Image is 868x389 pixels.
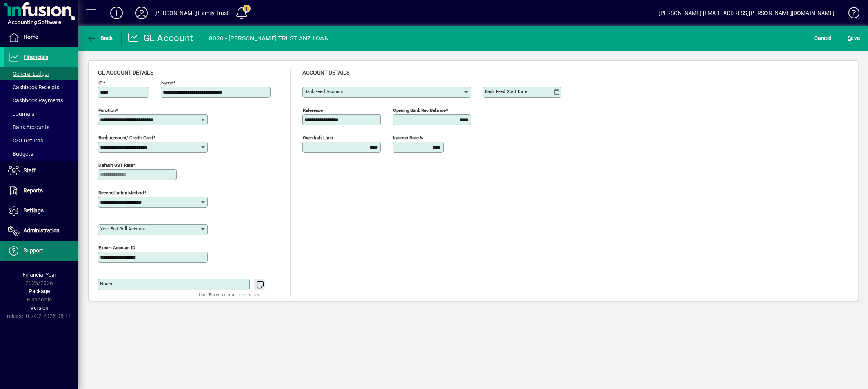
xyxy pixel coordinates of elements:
span: Financial Year [22,272,56,278]
span: Reports [24,187,43,194]
a: Support [4,241,78,261]
a: Reports [4,181,78,201]
mat-label: Bank Feed Start Date [485,89,527,94]
mat-label: Interest rate % [393,135,423,141]
mat-label: Bank Feed Account [304,89,343,94]
span: Bank Accounts [8,124,49,130]
span: GST Returns [8,137,43,144]
button: Add [104,6,129,20]
span: Version [30,305,49,311]
mat-label: Notes [100,281,112,287]
a: Budgets [4,147,78,161]
a: Administration [4,221,78,241]
span: Budgets [8,151,33,157]
span: Journals [8,111,34,117]
span: Settings [24,207,44,214]
span: Cancel [814,32,832,44]
a: Cashbook Receipts [4,80,78,94]
span: Support [24,247,43,254]
mat-label: Bank Account/ Credit card [98,135,153,141]
span: Administration [24,227,60,234]
button: Save [846,31,862,45]
button: Cancel [812,31,833,45]
span: Staff [24,167,36,173]
mat-label: Export account ID [98,245,135,250]
a: GST Returns [4,134,78,147]
a: Journals [4,107,78,121]
div: [PERSON_NAME] [EMAIL_ADDRESS][PERSON_NAME][DOMAIN_NAME] [659,7,835,19]
mat-label: Reference [303,108,323,113]
mat-label: Default GST rate [98,163,133,168]
span: Cashbook Payments [8,97,63,104]
a: Cashbook Payments [4,94,78,107]
a: Home [4,27,78,47]
span: Financials [24,54,48,60]
span: Cashbook Receipts [8,84,59,90]
span: Package [29,288,50,294]
a: Bank Accounts [4,121,78,134]
a: Settings [4,201,78,221]
a: Knowledge Base [843,2,858,27]
a: Staff [4,161,78,181]
span: General Ledger [8,71,49,77]
mat-label: Opening bank rec balance [393,108,446,113]
span: S [848,35,851,41]
mat-label: Reconciliation Method [98,190,144,195]
span: ave [848,32,860,44]
a: General Ledger [4,67,78,80]
span: GL account details [98,69,153,76]
span: Account details [302,69,349,76]
mat-label: Overdraft limit [303,135,333,141]
span: Back [87,35,113,41]
mat-label: Year end roll account [100,226,145,232]
mat-label: Function [98,108,116,113]
span: Home [24,34,38,40]
div: 8020 - [PERSON_NAME] TRUST ANZ LOAN [209,32,329,45]
div: [PERSON_NAME] Family Trust [154,7,229,19]
button: Profile [129,6,154,20]
button: Back [85,31,115,45]
div: GL Account [127,32,193,44]
mat-label: Name [161,80,173,86]
app-page-header-button: Back [78,31,122,45]
mat-label: ID [98,80,103,86]
mat-hint: Use 'Enter' to start a new line [199,290,260,299]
